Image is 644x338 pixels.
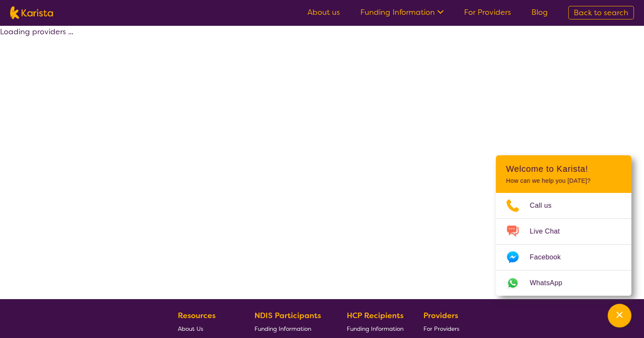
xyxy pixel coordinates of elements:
[178,322,235,335] a: About Us
[608,304,631,327] button: Channel Menu
[254,325,311,333] span: Funding Information
[531,7,548,17] a: Blog
[347,322,404,335] a: Funding Information
[464,7,511,17] a: For Providers
[496,155,631,296] div: Channel Menu
[360,7,444,17] a: Funding Information
[307,7,340,17] a: About us
[178,325,203,333] span: About Us
[506,164,621,174] h2: Welcome to Karista!
[496,193,631,296] ul: Choose channel
[530,277,572,289] span: WhatsApp
[530,199,562,212] span: Call us
[506,177,621,184] p: How can we help you [DATE]?
[568,6,634,19] a: Back to search
[254,311,321,321] b: NDIS Participants
[423,311,458,321] b: Providers
[254,322,327,335] a: Funding Information
[178,311,216,321] b: Resources
[574,8,628,18] span: Back to search
[423,322,463,335] a: For Providers
[10,6,53,19] img: Karista logo
[530,251,571,264] span: Facebook
[530,225,570,238] span: Live Chat
[347,325,404,333] span: Funding Information
[423,325,459,333] span: For Providers
[496,270,631,296] a: Web link opens in a new tab.
[347,311,404,321] b: HCP Recipients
